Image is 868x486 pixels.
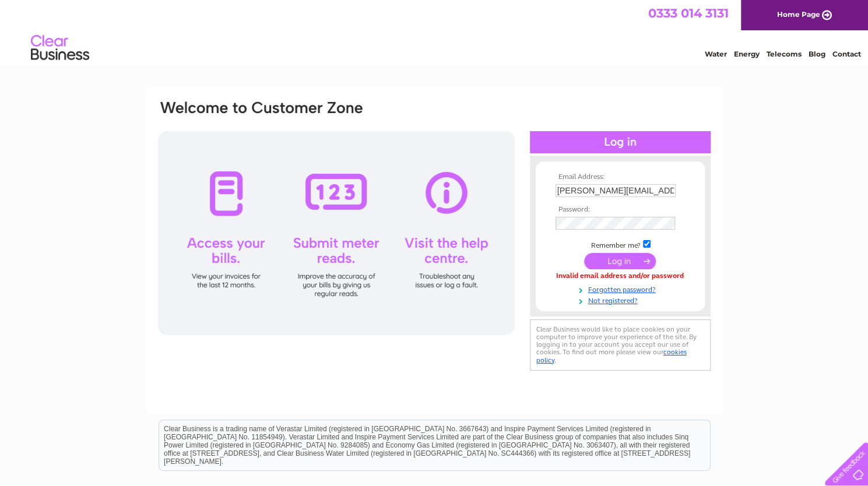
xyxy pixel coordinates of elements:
[556,272,685,280] div: Invalid email address and/or password
[536,348,687,364] a: cookies policy
[648,6,729,20] a: 0333 014 3131
[767,50,802,58] a: Telecoms
[556,294,688,305] a: Not registered?
[705,50,727,58] a: Water
[584,253,656,269] input: Submit
[553,173,688,181] th: Email Address:
[530,319,711,370] div: Clear Business would like to place cookies on your computer to improve your experience of the sit...
[734,50,760,58] a: Energy
[159,6,710,57] div: Clear Business is a trading name of Verastar Limited (registered in [GEOGRAPHIC_DATA] No. 3667643...
[553,206,688,214] th: Password:
[832,50,861,58] a: Contact
[553,238,688,250] td: Remember me?
[30,30,90,66] img: logo.png
[556,283,688,294] a: Forgotten password?
[809,50,825,58] a: Blog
